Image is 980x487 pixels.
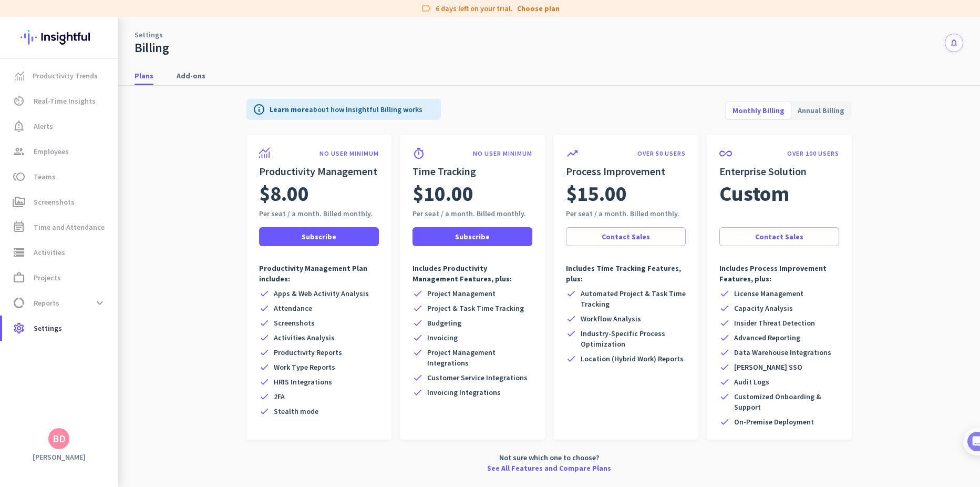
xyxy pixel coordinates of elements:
span: Apps & Web Activity Analysis [274,288,369,299]
p: OVER 50 USERS [637,149,686,158]
button: Contact Sales [719,227,839,246]
i: group [13,145,25,158]
span: Automated Project & Task Time Tracking [581,288,686,309]
span: Settings [34,322,62,334]
i: check [719,391,730,402]
i: check [719,377,730,387]
span: Invoicing [427,332,458,343]
span: [PERSON_NAME] SSO [734,362,802,372]
span: Attendance [274,303,312,313]
span: Capacity Analysis [734,303,793,313]
i: check [719,347,730,358]
i: data_usage [13,297,25,309]
a: Choose plan [517,3,560,14]
span: Audit Logs [734,377,769,387]
p: The team can also help [51,13,131,24]
span: Contact Sales [755,231,803,242]
button: Subscribe [259,227,379,246]
button: expand_more [90,293,109,312]
div: Per seat / a month. Billed monthly. [259,208,379,219]
i: check [719,318,730,328]
span: Advanced Reporting [734,332,800,343]
button: Subscribe [412,227,532,246]
button: I want to ask a question 👤 [81,306,197,327]
span: Project Management Integrations [427,347,532,368]
i: check [719,417,730,427]
i: check [259,406,270,417]
span: Customer Service Integrations [427,372,528,383]
button: go back [7,4,27,24]
button: Home [164,4,184,24]
div: Hi [PERSON_NAME], Congrats on setting up your Insightful account! 🎉 Welcome to Insightful Support... [17,78,164,150]
i: timer [412,147,425,160]
a: Learn more [270,105,309,114]
p: NO USER MINIMUM [473,149,532,158]
span: Alerts [34,120,53,133]
i: check [566,288,576,299]
i: check [412,347,423,358]
span: Custom [719,179,789,208]
span: $10.00 [412,179,473,208]
i: info [253,103,265,116]
i: check [412,288,423,299]
i: check [259,303,270,313]
i: perm_media [13,196,25,208]
i: check [259,288,270,299]
i: check [412,318,423,328]
i: settings [13,322,25,334]
a: groupEmployees [2,139,118,164]
i: check [259,377,270,387]
a: Contact Sales [566,227,686,246]
span: Plans [135,70,153,81]
i: check [719,288,730,299]
span: Teams [34,170,56,183]
p: about how Insightful Billing works [270,104,422,115]
span: Work Type Reports [274,362,335,372]
img: Profile image for Insightful AI assistant [30,6,47,23]
h2: Process Improvement [566,164,686,179]
span: Customized Onboarding & Support [734,391,839,412]
span: Workflow Analysis [581,313,641,324]
span: Projects [34,271,61,284]
i: check [412,372,423,383]
i: check [719,332,730,343]
a: menu-itemProductivity Trends [2,63,118,88]
span: Screenshots [274,318,315,328]
span: Budgeting [427,318,461,328]
span: Activities [34,246,65,259]
div: Insightful AI assistant says… [8,72,202,179]
i: check [719,303,730,313]
div: BD [53,433,66,444]
span: Project & Task Time Tracking [427,303,524,313]
i: label [421,3,431,14]
a: notification_importantAlerts [2,114,118,139]
a: storageActivities [2,240,118,265]
i: notification_important [13,120,25,133]
a: perm_mediaScreenshots [2,189,118,215]
span: Not sure which one to choose? [499,452,599,463]
i: work_outline [13,271,25,284]
span: Time and Attendance [34,221,105,234]
p: Includes Time Tracking Features, plus: [566,263,686,284]
i: check [259,391,270,402]
span: Project Management [427,288,496,299]
a: data_usageReportsexpand_more [2,290,118,316]
a: tollTeams [2,164,118,189]
p: NO USER MINIMUM [319,149,379,158]
i: notifications [950,38,958,47]
button: I'm stuck ❓ [25,306,85,327]
span: Activities Analysis [274,332,335,343]
span: Invoicing Integrations [427,387,501,398]
i: trending_up [566,147,579,160]
i: check [259,332,270,343]
i: all_inclusive [719,147,732,160]
img: product-icon [259,147,270,158]
i: event_note [13,221,25,234]
a: av_timerReal-Time Insights [2,88,118,114]
span: Real-Time Insights [34,95,96,107]
i: check [719,362,730,372]
span: Reports [34,297,59,309]
button: I'm good, thanks. 👍 [106,332,197,353]
div: Hi [PERSON_NAME],Congrats on setting up your Insightful account! 🎉Welcome to Insightful Support -... [8,72,172,156]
